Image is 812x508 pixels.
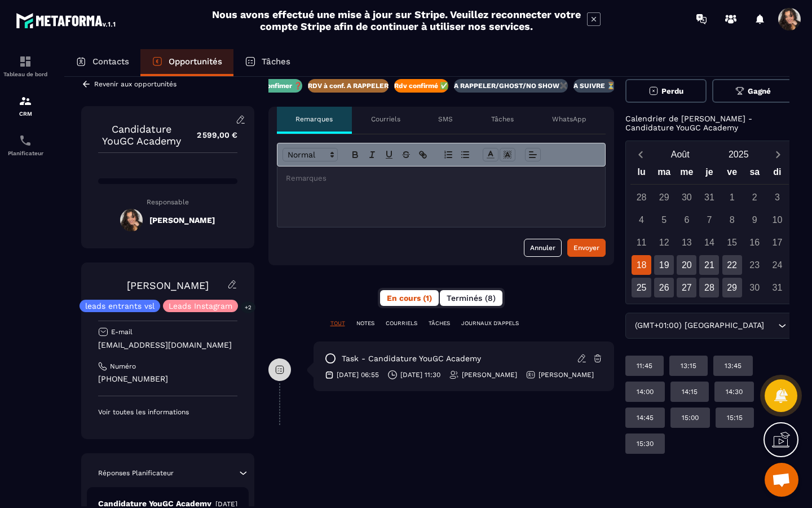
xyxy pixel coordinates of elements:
[98,123,186,147] p: Candidature YouGC Academy
[308,81,389,90] p: RDV à conf. A RAPPELER
[552,115,586,124] p: WhatsApp
[767,187,787,207] div: 3
[573,81,615,90] p: A SUIVRE ⏳
[677,233,696,252] div: 13
[682,387,698,396] p: 14:15
[98,198,237,206] p: Responsable
[462,370,517,379] p: [PERSON_NAME]
[722,278,742,297] div: 29
[211,8,581,32] h2: Nous avons effectué une mise à jour sur Stripe. Veuillez reconnecter votre compte Stripe afin de ...
[19,94,32,108] img: formation
[394,81,448,90] p: Rdv confirmé ✅
[709,144,768,164] button: Open years overlay
[677,255,696,275] div: 20
[745,187,765,207] div: 2
[3,111,48,117] p: CRM
[110,362,136,371] p: Numéro
[169,56,222,67] p: Opportunités
[233,49,302,76] a: Tâches
[241,301,255,313] p: +2
[64,49,140,76] a: Contacts
[768,147,789,162] button: Next month
[380,290,439,306] button: En cours (1)
[342,353,481,364] p: task - Candidature YouGC Academy
[447,294,496,303] span: Terminés (8)
[632,255,651,275] div: 18
[19,134,32,147] img: scheduler
[98,408,237,417] p: Voir toutes les informations
[524,239,562,257] button: Annuler
[727,413,743,422] p: 15:15
[681,361,696,370] p: 13:15
[767,233,787,252] div: 17
[661,87,683,95] span: Perdu
[699,210,719,230] div: 7
[573,242,599,253] div: Envoyer
[677,187,696,207] div: 30
[295,115,333,124] p: Remarques
[3,46,48,86] a: formationformationTableau de bord
[699,255,719,275] div: 21
[461,319,519,327] p: JOURNAUX D'APPELS
[654,278,674,297] div: 26
[567,239,606,257] button: Envoyer
[111,327,133,336] p: E-mail
[630,187,789,297] div: Calendar days
[630,147,651,162] button: Previous month
[127,279,209,291] a: [PERSON_NAME]
[722,233,742,252] div: 15
[429,319,450,327] p: TÂCHES
[140,49,233,76] a: Opportunités
[654,233,674,252] div: 12
[186,124,237,146] p: 2 599,00 €
[387,294,432,303] span: En cours (1)
[3,86,48,125] a: formationformationCRM
[766,164,788,184] div: di
[98,374,237,384] p: [PHONE_NUMBER]
[98,468,174,478] p: Réponses Planificateur
[721,164,743,184] div: ve
[630,164,789,297] div: Calendar wrapper
[539,370,594,379] p: [PERSON_NAME]
[767,319,775,332] input: Search for option
[3,150,48,156] p: Planificateur
[743,164,766,184] div: sa
[654,187,674,207] div: 29
[682,413,699,422] p: 15:00
[330,319,345,327] p: TOUT
[767,255,787,275] div: 24
[241,81,302,90] p: RDV à confimer ❓
[767,278,787,297] div: 31
[748,87,771,95] span: Gagné
[677,210,696,230] div: 6
[651,144,710,164] button: Open months overlay
[632,210,651,230] div: 4
[438,115,453,124] p: SMS
[745,210,765,230] div: 9
[712,79,794,103] button: Gagné
[654,255,674,275] div: 19
[454,81,568,90] p: A RAPPELER/GHOST/NO SHOW✖️
[699,233,719,252] div: 14
[440,290,502,306] button: Terminés (8)
[745,233,765,252] div: 16
[698,164,721,184] div: je
[94,80,176,88] p: Revenir aux opportunités
[491,115,514,124] p: Tâches
[149,216,215,225] h5: [PERSON_NAME]
[745,278,765,297] div: 30
[637,387,654,396] p: 14:00
[19,55,32,68] img: formation
[722,187,742,207] div: 1
[722,255,742,275] div: 22
[633,319,767,332] span: (GMT+01:00) [GEOGRAPHIC_DATA]
[3,71,48,77] p: Tableau de bord
[85,302,155,310] p: leads entrants vsl
[637,413,654,422] p: 14:45
[765,463,798,497] a: Ouvrir le chat
[337,370,379,379] p: [DATE] 06:55
[92,56,129,67] p: Contacts
[745,255,765,275] div: 23
[654,210,674,230] div: 5
[677,278,696,297] div: 27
